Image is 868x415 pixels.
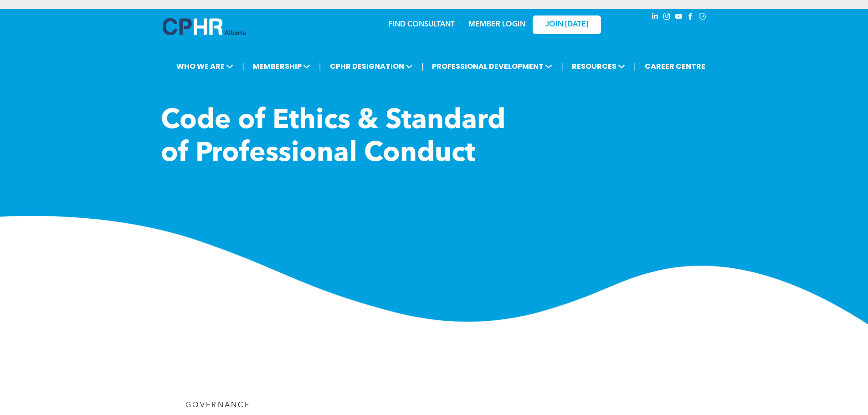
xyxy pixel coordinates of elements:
a: linkedin [650,11,660,24]
li: | [634,57,636,76]
li: | [242,57,244,76]
span: GOVERNANCE [185,402,251,409]
a: FIND CONSULTANT [388,21,455,28]
a: JOIN [DATE] [533,15,601,34]
a: CAREER CENTRE [642,58,708,75]
a: MEMBER LOGIN [468,21,525,28]
span: MEMBERSHIP [250,58,313,75]
a: Social network [698,11,708,24]
span: RESOURCES [569,58,628,75]
span: CPHR DESIGNATION [327,58,416,75]
a: youtube [674,11,684,24]
span: PROFESSIONAL DEVELOPMENT [429,58,555,75]
a: instagram [662,11,672,24]
img: A blue and white logo for cp alberta [163,18,246,35]
li: | [421,57,424,76]
li: | [319,57,321,76]
span: JOIN [DATE] [545,20,588,29]
span: WHO WE ARE [174,58,236,75]
a: facebook [686,11,696,24]
span: Code of Ethics & Standard of Professional Conduct [161,108,505,168]
li: | [561,57,563,76]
